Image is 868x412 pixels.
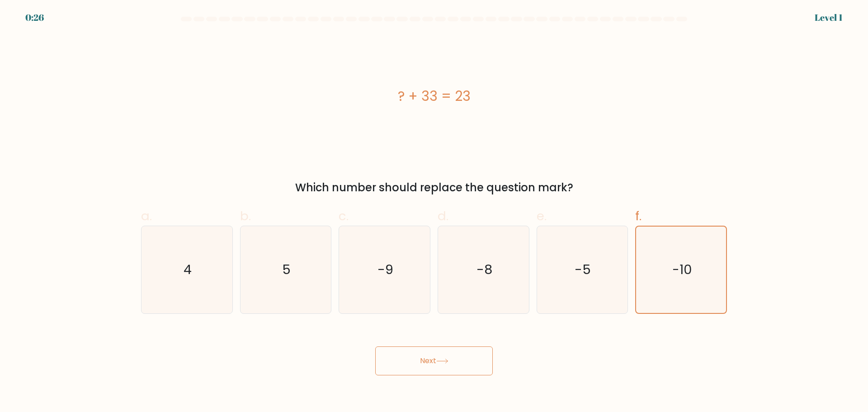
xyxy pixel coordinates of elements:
[141,86,727,106] div: ? + 33 = 23
[25,11,44,24] div: 0:26
[815,11,843,24] div: Level 1
[375,346,493,375] button: Next
[240,207,251,225] span: b.
[476,260,492,279] text: -8
[537,207,547,225] span: e.
[377,260,393,279] text: -9
[339,207,349,225] span: c.
[146,180,722,196] div: Which number should replace the question mark?
[141,207,152,225] span: a.
[282,260,291,279] text: 5
[184,260,192,279] text: 4
[575,260,591,279] text: -5
[635,207,642,225] span: f.
[672,260,692,279] text: -10
[438,207,448,225] span: d.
